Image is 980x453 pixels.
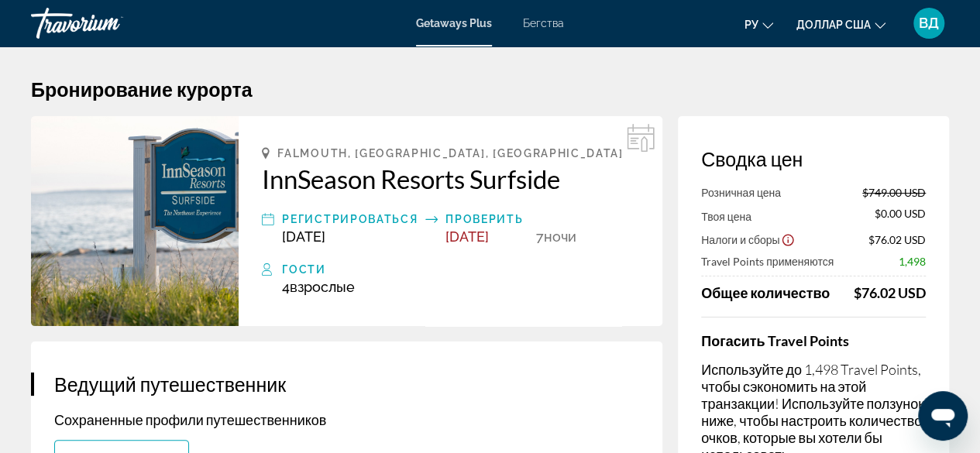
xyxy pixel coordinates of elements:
[701,284,830,301] span: Общее количество
[781,232,795,246] button: Show Taxes and Fees disclaimer
[544,228,576,245] span: ночи
[701,233,779,246] span: Налоги и сборы
[445,228,489,245] span: [DATE]
[31,116,239,326] img: InnSeason Resorts Surfside
[701,147,926,170] h3: Сводка цен
[282,228,325,245] span: [DATE]
[701,332,926,349] h4: Погасить Travel Points
[899,255,926,268] span: 1,498
[536,228,544,245] span: 7
[701,210,751,223] span: Твоя цена
[54,372,639,396] h3: Ведущий путешественник
[31,3,186,43] a: Травориум
[868,233,926,246] span: $76.02 USD
[796,13,885,36] button: Изменить валюту
[862,186,926,199] span: $749.00 USD
[445,210,528,228] div: Проверить
[875,207,926,224] span: $0.00 USD
[701,255,834,268] span: Travel Points применяются
[796,19,871,31] font: доллар США
[282,260,639,279] div: Гости
[918,391,968,441] iframe: Кнопка запуска окна обмена сообщениями
[282,279,355,295] span: 4
[54,411,639,428] p: Сохраненные профили путешественников
[31,77,949,101] h1: Бронирование курорта
[416,17,492,29] a: Getaways Plus
[262,163,639,194] a: InnSeason Resorts Surfside
[701,186,781,199] span: Розничная цена
[744,19,758,31] font: ру
[277,147,623,160] span: Falmouth, [GEOGRAPHIC_DATA], [GEOGRAPHIC_DATA]
[290,279,355,295] span: Взрослые
[523,17,564,29] a: Бегства
[744,13,773,36] button: Изменить язык
[919,15,939,31] font: ВД
[701,232,795,247] button: Show Taxes and Fees breakdown
[854,284,926,301] div: $76.02 USD
[282,210,418,228] div: Регистрироваться
[909,7,949,39] button: Меню пользователя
